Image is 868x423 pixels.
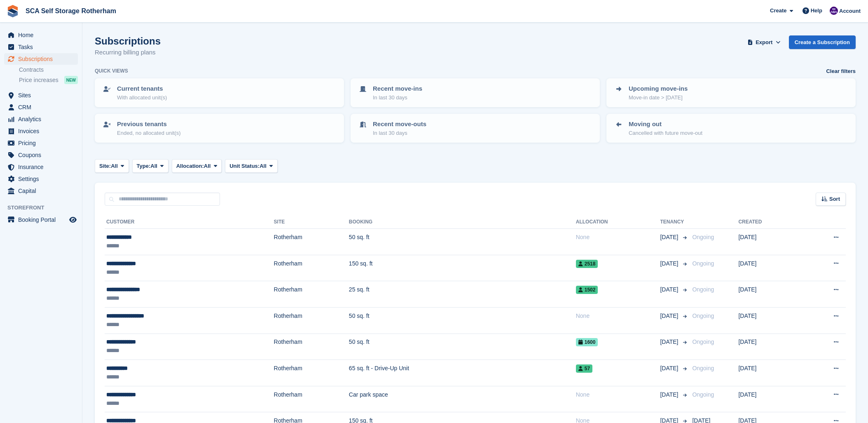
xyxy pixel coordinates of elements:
td: 25 sq. ft [349,281,576,308]
span: Storefront [7,204,82,212]
td: [DATE] [738,255,800,281]
span: Create [770,7,786,15]
p: Recurring billing plans [95,48,161,57]
a: Recent move-outs In last 30 days [351,115,599,142]
td: 65 sq. ft - Drive-Up Unit [349,360,576,386]
p: Cancelled with future move-out [629,129,702,137]
span: [DATE] [660,259,680,268]
th: Site [274,216,349,229]
a: Clear filters [826,67,856,75]
td: [DATE] [738,281,800,308]
button: Unit Status: All [225,159,277,173]
span: 57 [576,364,592,373]
span: Home [18,29,68,41]
a: Upcoming move-ins Move-in date > [DATE] [607,79,855,106]
button: Site: All [95,159,129,173]
span: [DATE] [660,233,680,242]
p: Moving out [629,120,702,129]
a: menu [4,137,78,149]
a: menu [4,173,78,185]
td: 150 sq. ft [349,255,576,281]
span: Tasks [18,41,68,53]
span: All [150,162,157,170]
a: Moving out Cancelled with future move-out [607,115,855,142]
p: In last 30 days [373,129,426,137]
p: Recent move-outs [373,120,426,129]
span: Coupons [18,149,68,161]
td: [DATE] [738,307,800,334]
a: Create a Subscription [789,35,856,49]
a: Recent move-ins In last 30 days [351,79,599,106]
td: Rotherham [274,334,349,360]
span: Ongoing [692,313,714,319]
a: Current tenants With allocated unit(s) [96,79,343,106]
span: Ongoing [692,260,714,267]
th: Booking [349,216,576,229]
td: Rotherham [274,229,349,255]
p: Recent move-ins [373,84,422,94]
span: Capital [18,185,68,197]
td: [DATE] [738,334,800,360]
span: [DATE] [660,338,680,346]
td: Car park space [349,386,576,412]
td: Rotherham [274,386,349,412]
span: [DATE] [660,390,680,399]
a: menu [4,185,78,197]
div: None [576,390,660,399]
span: [DATE] [660,312,680,320]
a: menu [4,161,78,173]
span: Ongoing [692,365,714,371]
p: Previous tenants [117,120,181,129]
td: Rotherham [274,281,349,308]
h6: Quick views [95,67,128,75]
span: Account [839,7,861,15]
span: All [204,162,211,170]
td: [DATE] [738,386,800,412]
button: Type: All [132,159,168,173]
span: Ongoing [692,391,714,398]
div: None [576,233,660,242]
span: 1600 [576,338,598,346]
td: Rotherham [274,255,349,281]
span: 2518 [576,260,598,268]
p: Current tenants [117,84,167,94]
th: Customer [105,216,274,229]
td: Rotherham [274,360,349,386]
th: Tenancy [660,216,689,229]
span: Invoices [18,125,68,137]
span: All [111,162,118,170]
td: Rotherham [274,307,349,334]
span: Sites [18,89,68,101]
span: Help [811,7,822,15]
span: Sort [829,195,840,203]
span: Export [756,38,772,47]
div: NEW [64,76,78,84]
span: Pricing [18,137,68,149]
a: menu [4,149,78,161]
span: Booking Portal [18,214,68,226]
h1: Subscriptions [95,35,161,47]
span: [DATE] [660,285,680,294]
span: Ongoing [692,338,714,345]
span: Analytics [18,113,68,125]
button: Export [746,35,782,49]
img: Kelly Neesham [830,7,838,15]
a: menu [4,214,78,226]
a: Previous tenants Ended, no allocated unit(s) [96,115,343,142]
a: menu [4,41,78,53]
img: stora-icon-8386f47178a22dfd0bd8f6a31ec36ba5ce8667c1dd55bd0f319d3a0aa187defe.svg [7,5,19,17]
span: [DATE] [660,364,680,373]
p: In last 30 days [373,94,422,102]
span: Settings [18,173,68,185]
td: [DATE] [738,229,800,255]
a: Price increases NEW [19,75,78,85]
a: SCA Self Storage Rotherham [22,4,119,18]
td: 50 sq. ft [349,334,576,360]
a: menu [4,53,78,65]
span: Unit Status: [229,162,260,170]
a: menu [4,101,78,113]
span: 1502 [576,286,598,294]
span: Subscriptions [18,53,68,65]
span: Site: [99,162,111,170]
th: Allocation [576,216,660,229]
